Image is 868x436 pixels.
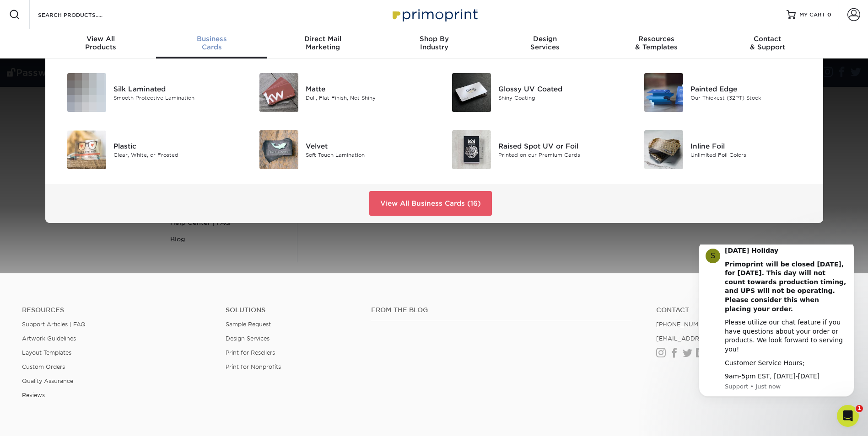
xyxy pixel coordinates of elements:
a: [PHONE_NUMBER] [656,321,713,328]
a: Inline Foil Business Cards Inline Foil Unlimited Foil Colors [633,127,812,173]
img: Inline Foil Business Cards [644,130,683,169]
p: Message from Support, sent Just now [40,138,162,146]
a: Velvet Business Cards Velvet Soft Touch Lamination [248,127,427,173]
iframe: Intercom live chat [837,405,859,427]
a: Matte Business Cards Matte Dull, Flat Finish, Not Shiny [248,69,427,116]
div: Soft Touch Lamination [306,151,427,159]
a: Design Services [226,335,270,342]
a: View AllProducts [45,29,156,58]
div: Plastic [113,141,235,151]
img: Glossy UV Coated Business Cards [452,73,491,112]
div: Our Thickest (32PT) Stock [690,94,812,101]
div: 9am-5pm EST, [DATE]-[DATE] [40,128,162,137]
a: Print for Nonprofits [226,363,281,370]
span: Shop By [378,35,490,43]
a: Custom Orders [22,363,65,370]
a: Layout Templates [22,349,71,356]
a: Plastic Business Cards Plastic Clear, White, or Frosted [56,127,235,173]
a: Contact& Support [712,29,823,58]
div: Painted Edge [690,84,812,94]
div: Message content [40,2,162,137]
h4: Resources [22,306,212,314]
div: Shiny Coating [498,94,620,101]
iframe: Intercom notifications message [685,245,868,411]
div: Industry [378,35,490,51]
img: Primoprint [388,5,480,24]
span: Contact [712,35,823,43]
div: Please utilize our chat feature if you have questions about your order or products. We look forwa... [40,74,162,109]
b: [DATE] Holiday [40,2,93,10]
div: Inline Foil [690,141,812,151]
a: Contact [656,306,846,314]
span: View All [45,35,156,43]
div: & Support [712,35,823,51]
img: Silk Laminated Business Cards [67,73,106,112]
div: Dull, Flat Finish, Not Shiny [306,94,427,101]
span: 1 [856,405,863,412]
img: Painted Edge Business Cards [644,73,683,112]
div: Profile image for Support [21,4,35,19]
b: Primoprint will be closed [DATE], for [DATE]. This day will not count towards production timing, ... [40,16,161,68]
a: Quality Assurance [22,378,73,384]
img: Plastic Business Cards [67,130,106,169]
div: Clear, White, or Frosted [113,151,235,159]
span: 0 [827,11,831,18]
h4: Solutions [226,306,357,314]
img: Raised Spot UV or Foil Business Cards [452,130,491,169]
div: & Templates [601,35,712,51]
a: [EMAIL_ADDRESS][DOMAIN_NAME] [656,335,766,342]
a: View All Business Cards (16) [369,191,492,216]
span: Design [490,35,601,43]
div: Marketing [267,35,378,51]
div: Matte [306,84,427,94]
a: DesignServices [490,29,601,58]
span: MY CART [799,11,825,19]
span: Resources [601,35,712,43]
div: Cards [156,35,267,51]
div: Products [45,35,156,51]
div: Velvet [306,141,427,151]
div: Silk Laminated [113,84,235,94]
a: Painted Edge Business Cards Painted Edge Our Thickest (32PT) Stock [633,69,812,116]
div: Unlimited Foil Colors [690,151,812,159]
a: Sample Request [226,321,271,328]
div: Smooth Protective Lamination [113,94,235,101]
iframe: Google Customer Reviews [2,408,78,433]
span: Business [156,35,267,43]
a: BusinessCards [156,29,267,58]
input: SEARCH PRODUCTS..... [37,9,126,20]
img: Matte Business Cards [259,73,298,112]
span: Direct Mail [267,35,378,43]
h4: From the Blog [371,306,631,314]
a: Direct MailMarketing [267,29,378,58]
div: Glossy UV Coated [498,84,620,94]
a: Print for Resellers [226,349,275,356]
div: Customer Service Hours; [40,114,162,123]
div: Raised Spot UV or Foil [498,141,620,151]
a: Reviews [22,392,45,399]
a: Shop ByIndustry [378,29,490,58]
a: Silk Laminated Business Cards Silk Laminated Smooth Protective Lamination [56,69,235,116]
a: Support Articles | FAQ [22,321,86,328]
a: Resources& Templates [601,29,712,58]
a: Glossy UV Coated Business Cards Glossy UV Coated Shiny Coating [441,69,620,116]
div: Printed on our Premium Cards [498,151,620,159]
div: Services [490,35,601,51]
img: Velvet Business Cards [259,130,298,169]
a: Raised Spot UV or Foil Business Cards Raised Spot UV or Foil Printed on our Premium Cards [441,127,620,173]
a: Artwork Guidelines [22,335,76,342]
